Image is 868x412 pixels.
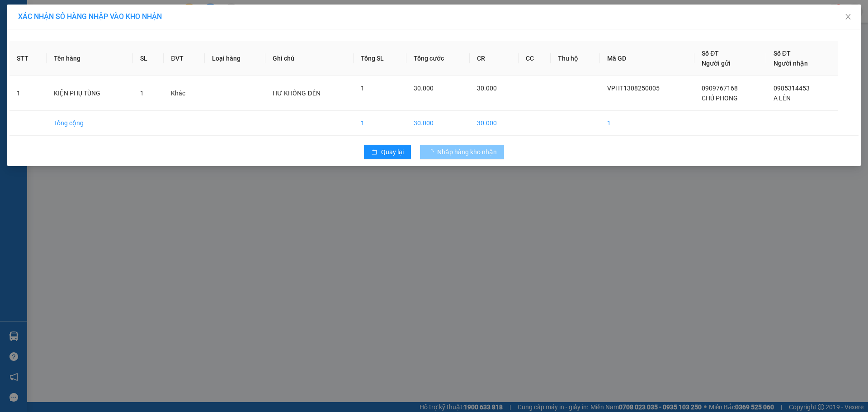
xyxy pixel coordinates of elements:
th: SL [133,41,164,76]
button: Close [835,5,861,30]
span: HƯ KHÔNG ĐỀN [273,90,320,97]
span: 30.000 [414,85,434,92]
th: Ghi chú [265,41,353,76]
img: logo.jpg [11,11,57,57]
span: loading [427,149,437,155]
span: rollback [371,149,377,156]
button: Nhập hàng kho nhận [420,145,504,159]
span: Người gửi [702,60,731,67]
span: 0985314453 [774,85,810,92]
td: Tổng cộng [47,111,133,136]
td: 1 [600,111,695,136]
th: Mã GD [600,41,695,76]
td: 30.000 [406,111,470,136]
td: 1 [9,76,47,111]
span: CHÚ PHONG [702,95,738,102]
th: Tên hàng [47,41,133,76]
span: 30.000 [477,85,497,92]
span: Quay lại [381,147,404,157]
td: KIỆN PHỤ TÙNG [47,76,133,111]
span: close [844,13,852,20]
td: 1 [354,111,407,136]
span: XÁC NHẬN SỐ HÀNG NHẬP VÀO KHO NHẬN [18,12,162,21]
td: 30.000 [470,111,519,136]
th: Thu hộ [551,41,600,76]
span: VPHT1308250005 [607,85,660,92]
th: ĐVT [164,41,205,76]
span: Nhập hàng kho nhận [437,147,497,157]
span: 1 [361,85,364,92]
li: [STREET_ADDRESS][PERSON_NAME]. [GEOGRAPHIC_DATA], Tỉnh [GEOGRAPHIC_DATA] [85,22,378,33]
span: Số ĐT [702,50,719,57]
td: Khác [164,76,205,111]
b: GỬI : PV Gò Dầu [11,66,101,81]
li: Hotline: 1900 8153 [85,33,378,45]
th: Tổng cước [406,41,470,76]
span: 1 [140,90,144,97]
th: Loại hàng [205,41,266,76]
span: Số ĐT [774,50,791,57]
th: CR [470,41,519,76]
button: rollbackQuay lại [364,145,411,159]
th: CC [519,41,551,76]
span: Người nhận [774,60,808,67]
span: A LÊN [774,95,791,102]
th: Tổng SL [354,41,407,76]
span: 0909767168 [702,85,738,92]
th: STT [9,41,47,76]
